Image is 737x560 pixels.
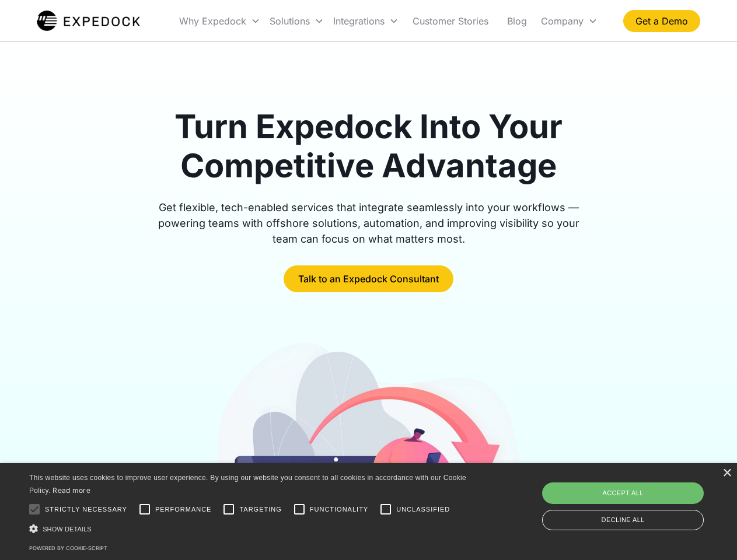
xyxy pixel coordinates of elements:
[155,505,212,514] span: Performance
[543,434,737,560] iframe: Chat Widget
[37,9,140,33] img: Expedock Logo
[396,505,450,514] span: Unclassified
[536,1,602,41] div: Company
[541,15,584,27] div: Company
[265,1,329,41] div: Solutions
[310,505,368,514] span: Functionality
[53,486,90,495] a: Read more
[623,10,700,32] a: Get a Demo
[29,474,466,495] span: This website uses cookies to improve user experience. By using our website you consent to all coo...
[329,1,403,41] div: Integrations
[174,1,265,41] div: Why Expedock
[498,1,536,41] a: Blog
[43,526,92,533] span: Show details
[145,199,593,247] div: Get flexible, tech-enabled services that integrate seamlessly into your workflows — powering team...
[37,9,140,33] a: home
[284,265,453,292] a: Talk to an Expedock Consultant
[145,107,593,185] h1: Turn Expedock Into Your Competitive Advantage
[239,505,281,514] span: Targeting
[29,523,470,535] div: Show details
[333,15,385,27] div: Integrations
[403,1,498,41] a: Customer Stories
[29,545,107,551] a: Powered by cookie-script
[270,15,310,27] div: Solutions
[45,505,127,514] span: Strictly necessary
[179,15,246,27] div: Why Expedock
